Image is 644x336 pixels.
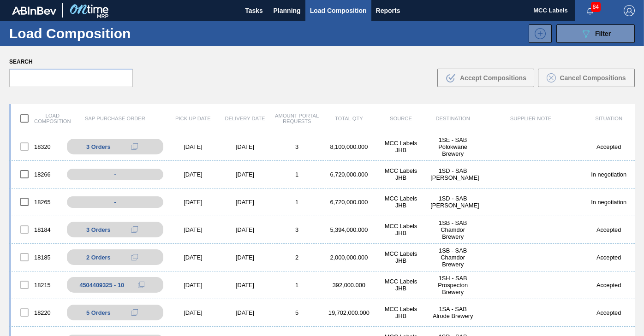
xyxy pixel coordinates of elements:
[11,275,63,295] div: 18215
[583,254,635,261] div: Accepted
[583,309,635,316] div: Accepted
[323,309,375,316] div: 19,702,000.000
[219,143,271,150] div: [DATE]
[427,219,479,240] div: 1SB - SAB Chamdor Brewery
[125,141,144,152] div: Copy
[167,282,219,289] div: [DATE]
[375,116,427,121] div: Source
[375,250,427,264] div: MCC Labels JHB
[375,167,427,181] div: MCC Labels JHB
[167,254,219,261] div: [DATE]
[167,171,219,178] div: [DATE]
[575,4,605,17] button: Notifications
[323,226,375,233] div: 5,394,000.000
[376,5,400,16] span: Reports
[11,248,63,267] div: 18185
[11,165,63,184] div: 18266
[86,226,111,233] span: 3 Orders
[86,309,111,316] span: 5 Orders
[271,254,323,261] div: 2
[167,116,219,121] div: Pick up Date
[583,226,635,233] div: Accepted
[583,116,635,121] div: Situation
[624,5,635,16] img: Logout
[271,113,323,124] div: Amount Portal Requests
[524,24,552,43] div: New Load Composition
[11,220,63,239] div: 18184
[219,226,271,233] div: [DATE]
[323,199,375,206] div: 6,720,000.000
[427,275,479,295] div: 1SH - SAB Prospecton Brewery
[375,223,427,236] div: MCC Labels JHB
[460,74,526,82] span: Accept Compositions
[427,247,479,268] div: 1SB - SAB Chamdor Brewery
[79,282,124,289] div: 4504409325 - 10
[132,279,150,290] div: Copy
[219,171,271,178] div: [DATE]
[244,5,264,16] span: Tasks
[479,116,583,121] div: Supplier Note
[11,303,63,322] div: 18220
[323,254,375,261] div: 2,000,000.000
[67,169,163,180] div: -
[86,254,111,261] span: 2 Orders
[323,171,375,178] div: 6,720,000.000
[310,5,367,16] span: Load Composition
[427,167,479,181] div: 1SD - SAB Rosslyn Brewery
[271,171,323,178] div: 1
[583,282,635,289] div: Accepted
[538,69,635,87] button: Cancel Compositions
[219,282,271,289] div: [DATE]
[67,196,163,208] div: -
[427,306,479,319] div: 1SA - SAB Alrode Brewery
[167,309,219,316] div: [DATE]
[219,254,271,261] div: [DATE]
[219,116,271,121] div: Delivery Date
[375,195,427,209] div: MCC Labels JHB
[583,171,635,178] div: In negotiation
[427,136,479,157] div: 1SE - SAB Polokwane Brewery
[271,199,323,206] div: 1
[219,309,271,316] div: [DATE]
[271,226,323,233] div: 3
[11,192,63,212] div: 18265
[271,309,323,316] div: 5
[375,140,427,153] div: MCC Labels JHB
[323,282,375,289] div: 392,000.000
[274,5,301,16] span: Planning
[167,143,219,150] div: [DATE]
[595,30,611,37] span: Filter
[271,143,323,150] div: 3
[167,199,219,206] div: [DATE]
[556,24,635,43] button: Filter
[427,116,479,121] div: Destination
[9,28,152,39] h1: Load Composition
[11,137,63,156] div: 18320
[427,195,479,209] div: 1SD - SAB Rosslyn Brewery
[271,282,323,289] div: 1
[86,143,111,150] span: 3 Orders
[560,74,626,82] span: Cancel Compositions
[125,224,144,235] div: Copy
[375,278,427,292] div: MCC Labels JHB
[323,116,375,121] div: Total Qty
[219,199,271,206] div: [DATE]
[437,69,534,87] button: Accept Compositions
[12,6,56,15] img: TNhmsLtSVTkK8tSr43FrP2fwEKptu5GPRR3wAAAABJRU5ErkJggg==
[583,199,635,206] div: In negotiation
[323,143,375,150] div: 8,100,000.000
[583,143,635,150] div: Accepted
[375,306,427,319] div: MCC Labels JHB
[591,2,601,12] span: 84
[11,109,63,128] div: Load composition
[125,307,144,318] div: Copy
[63,116,167,121] div: SAP Purchase Order
[125,252,144,263] div: Copy
[167,226,219,233] div: [DATE]
[9,55,133,69] label: Search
